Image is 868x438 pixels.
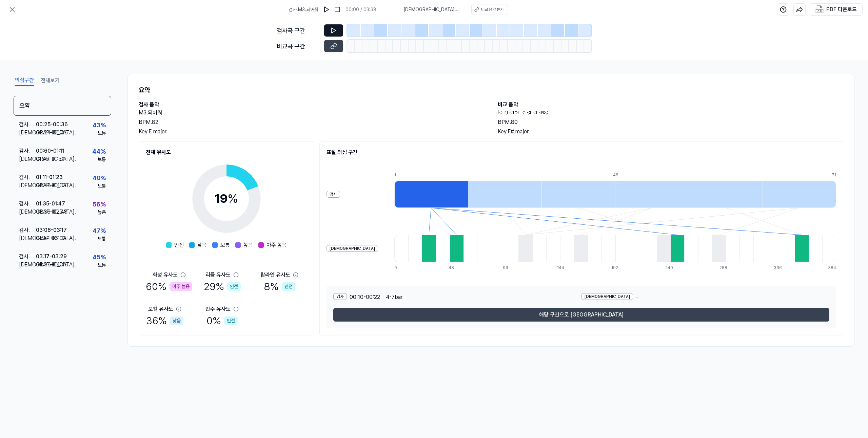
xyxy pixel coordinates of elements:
[15,75,34,86] button: 의심구간
[36,261,68,269] div: 04:36 - 04:48
[36,147,64,155] div: 00:60 - 01:11
[498,101,843,109] h2: 비교 음악
[227,282,241,291] div: 안전
[267,241,287,249] span: 아주 높음
[471,4,508,15] button: 비교 음악 듣기
[449,265,462,271] div: 48
[139,109,484,117] h2: M3.되어줘
[346,6,376,13] div: 00:00 / 03:38
[19,181,36,190] div: [DEMOGRAPHIC_DATA] .
[333,308,829,322] button: 해당 구간으로 [GEOGRAPHIC_DATA]
[139,85,843,95] h1: 요약
[19,121,36,129] div: 검사 .
[146,148,307,156] h2: 전체 유사도
[174,241,184,249] span: 안전
[498,128,843,136] div: Key. F# major
[98,262,106,269] div: 보통
[826,5,857,14] div: PDF 다운로드
[139,118,484,126] div: BPM. 82
[277,42,320,51] div: 비교곡 구간
[36,155,64,163] div: 01:45 - 01:57
[98,130,106,137] div: 보통
[19,173,36,181] div: 검사 .
[327,245,378,252] div: [DEMOGRAPHIC_DATA]
[498,118,843,126] div: BPM. 80
[206,313,238,328] div: 0 %
[153,271,178,279] div: 화성 유사도
[224,316,238,325] div: 안전
[92,147,106,156] div: 44 %
[796,6,803,13] img: share
[394,172,468,178] div: 1
[36,253,67,261] div: 03:17 - 03:29
[350,293,380,301] span: 00:10 - 00:22
[481,6,504,13] div: 비교 음악 듣기
[214,190,238,208] div: 19
[36,208,67,216] div: 02:36 - 02:48
[36,173,63,181] div: 01:11 - 01:23
[146,313,183,328] div: 36 %
[19,226,36,234] div: 검사 .
[204,279,241,294] div: 29 %
[394,265,408,271] div: 0
[19,234,36,242] div: [DEMOGRAPHIC_DATA] .
[498,109,843,117] h2: বিশ্বাস করবা কারে
[19,253,36,261] div: 검사 .
[19,200,36,208] div: 검사 .
[557,265,571,271] div: 144
[503,265,517,271] div: 96
[93,173,106,182] div: 40 %
[228,191,238,206] span: %
[170,316,183,325] div: 낮음
[333,293,347,300] div: 검사
[98,209,106,216] div: 높음
[93,226,106,235] div: 47 %
[815,5,824,14] img: PDF Download
[19,129,36,137] div: [DEMOGRAPHIC_DATA] .
[36,121,68,129] div: 00:25 - 00:36
[611,265,625,271] div: 192
[205,271,231,279] div: 리듬 유사도
[264,279,295,294] div: 8 %
[19,155,36,163] div: [DEMOGRAPHIC_DATA] .
[323,6,330,13] img: play
[581,293,633,300] div: [DEMOGRAPHIC_DATA]
[197,241,207,249] span: 낮음
[148,305,173,313] div: 보컬 유사도
[613,172,687,178] div: 48
[170,282,192,291] div: 아주 높음
[828,265,836,271] div: 384
[334,6,341,13] img: stop
[36,181,68,190] div: 03:48 - 04:00
[146,279,192,294] div: 60 %
[93,200,106,209] div: 56 %
[289,6,318,13] span: 검사 . M3.되어줘
[205,305,231,313] div: 반주 유사도
[814,4,858,15] button: PDF 다운로드
[36,200,65,208] div: 01:35 - 01:47
[403,6,463,13] span: [DEMOGRAPHIC_DATA] . বিশ্বাস করবা কারে
[327,148,836,156] h2: 표절 의심 구간
[719,265,733,271] div: 288
[19,261,36,269] div: [DEMOGRAPHIC_DATA] .
[19,208,36,216] div: [DEMOGRAPHIC_DATA] .
[243,241,253,249] span: 높음
[220,241,230,249] span: 보통
[93,253,106,262] div: 45 %
[581,293,830,301] div: -
[327,191,340,198] div: 검사
[41,75,60,86] button: 전체보기
[19,147,36,155] div: 검사 .
[98,235,106,242] div: 보통
[139,101,484,109] h2: 검사 음악
[98,156,106,163] div: 보통
[98,182,106,190] div: 보통
[780,6,787,13] img: help
[14,96,111,116] div: 요약
[665,265,679,271] div: 240
[277,26,320,35] div: 검사곡 구간
[36,234,66,242] div: 05:51 - 06:03
[93,121,106,130] div: 43 %
[774,265,788,271] div: 336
